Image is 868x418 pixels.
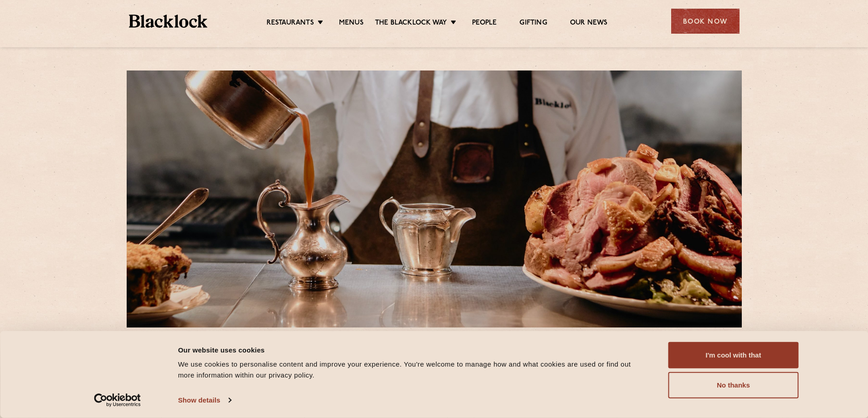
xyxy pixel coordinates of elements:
[472,19,497,29] a: People
[375,19,447,29] a: The Blacklock Way
[339,19,364,29] a: Menus
[570,19,608,29] a: Our News
[178,344,648,355] div: Our website uses cookies
[178,393,231,407] a: Show details
[77,393,157,407] a: Usercentrics Cookiebot - opens in a new window
[178,359,648,381] div: We use cookies to personalise content and improve your experience. You're welcome to manage how a...
[671,9,740,34] div: Book Now
[668,372,799,398] button: No thanks
[668,342,799,368] button: I'm cool with that
[267,19,314,29] a: Restaurants
[129,15,208,28] img: BL_Textured_Logo-footer-cropped.svg
[519,19,547,29] a: Gifting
